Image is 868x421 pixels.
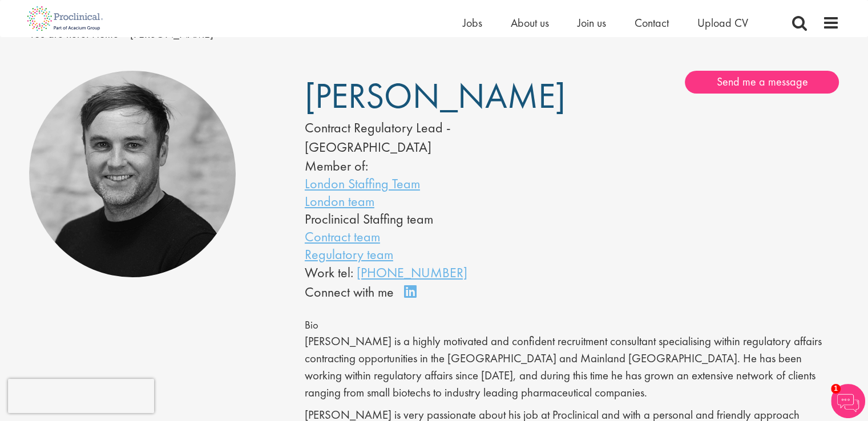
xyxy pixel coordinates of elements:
[578,15,606,30] a: Join us
[305,245,393,263] a: Regulatory team
[305,175,420,192] a: London Staffing Team
[305,264,353,281] span: Work tel:
[305,192,374,210] a: London team
[685,71,839,94] a: Send me a message
[305,118,538,157] div: Contract Regulatory Lead - [GEOGRAPHIC_DATA]
[831,384,841,394] span: 1
[357,264,467,281] a: [PHONE_NUMBER]
[305,73,566,119] span: [PERSON_NAME]
[697,15,748,30] a: Upload CV
[463,15,482,30] a: Jobs
[635,15,669,30] a: Contact
[511,15,549,30] a: About us
[29,71,236,278] img: Peter Duvall
[305,157,368,175] label: Member of:
[831,384,865,418] img: Chatbot
[305,210,538,228] li: Proclinical Staffing team
[305,228,380,245] a: Contract team
[305,333,839,401] p: [PERSON_NAME] is a highly motivated and confident recruitment consultant specialising within regu...
[305,318,318,332] span: Bio
[8,379,154,413] iframe: reCAPTCHA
